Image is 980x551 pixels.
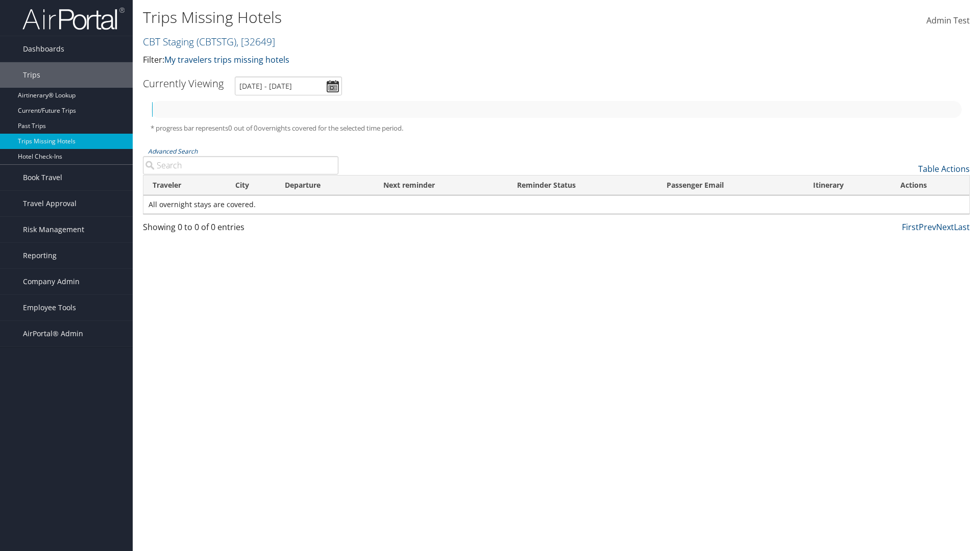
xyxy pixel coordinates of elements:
[22,7,125,31] img: airportal-logo.png
[23,269,80,294] span: Company Admin
[23,165,62,190] span: Book Travel
[143,54,694,67] p: Filter:
[919,221,936,233] a: Prev
[926,5,970,37] a: Admin Test
[657,176,804,195] th: Passenger Email: activate to sort column ascending
[918,163,970,174] a: Table Actions
[228,123,258,133] span: 0 out of 0
[23,217,84,242] span: Risk Management
[23,243,57,268] span: Reporting
[954,221,970,233] a: Last
[374,176,508,195] th: Next reminder
[143,7,694,28] h1: Trips Missing Hotels
[151,123,962,133] h5: * progress bar represents overnights covered for the selected time period.
[508,176,657,195] th: Reminder Status
[235,77,342,95] input: [DATE] - [DATE]
[226,176,276,195] th: City: activate to sort column ascending
[143,195,969,214] td: All overnight stays are covered.
[148,147,198,156] a: Advanced Search
[23,295,76,320] span: Employee Tools
[143,176,226,195] th: Traveler: activate to sort column ascending
[23,321,83,346] span: AirPortal® Admin
[143,77,224,90] h3: Currently Viewing
[143,221,338,238] div: Showing 0 to 0 of 0 entries
[891,176,969,195] th: Actions
[23,62,40,88] span: Trips
[143,35,275,48] a: CBT Staging
[926,15,970,26] span: Admin Test
[143,156,338,174] input: Advanced Search
[23,36,64,62] span: Dashboards
[23,191,77,216] span: Travel Approval
[276,176,374,195] th: Departure: activate to sort column ascending
[164,54,289,65] a: My travelers trips missing hotels
[197,35,236,48] span: ( CBTSTG )
[902,221,919,233] a: First
[236,35,275,48] span: , [ 32649 ]
[804,176,891,195] th: Itinerary
[936,221,954,233] a: Next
